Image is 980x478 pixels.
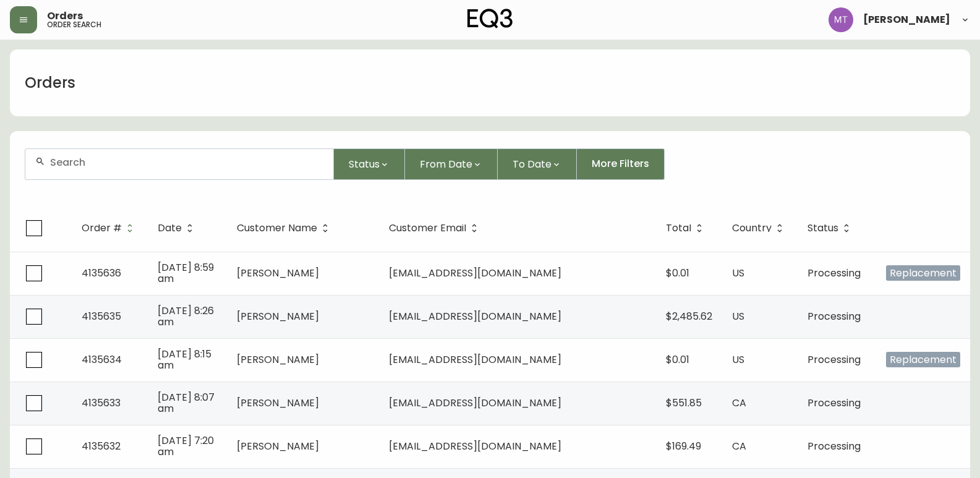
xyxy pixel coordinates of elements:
[389,396,561,410] span: [EMAIL_ADDRESS][DOMAIN_NAME]
[807,224,838,232] span: Status
[158,390,215,416] span: [DATE] 8:07 am
[666,309,712,323] span: $2,485.62
[420,156,472,172] span: From Date
[389,309,561,323] span: [EMAIL_ADDRESS][DOMAIN_NAME]
[666,396,702,410] span: $551.85
[389,439,561,453] span: [EMAIL_ADDRESS][DOMAIN_NAME]
[158,224,182,232] span: Date
[592,157,649,171] span: More Filters
[82,224,122,232] span: Order #
[237,439,319,453] span: [PERSON_NAME]
[237,309,319,323] span: [PERSON_NAME]
[25,72,75,93] h1: Orders
[807,223,854,234] span: Status
[807,266,861,280] span: Processing
[349,156,380,172] span: Status
[405,148,498,180] button: From Date
[389,224,466,232] span: Customer Email
[807,439,861,453] span: Processing
[863,15,950,25] span: [PERSON_NAME]
[807,396,861,410] span: Processing
[158,433,214,459] span: [DATE] 7:20 am
[666,223,707,234] span: Total
[47,11,83,21] span: Orders
[666,352,689,367] span: $0.01
[82,439,121,453] span: 4135632
[389,266,561,280] span: [EMAIL_ADDRESS][DOMAIN_NAME]
[82,396,121,410] span: 4135633
[732,396,746,410] span: CA
[732,309,744,323] span: US
[237,352,319,367] span: [PERSON_NAME]
[666,266,689,280] span: $0.01
[158,347,211,372] span: [DATE] 8:15 am
[732,266,744,280] span: US
[237,223,333,234] span: Customer Name
[47,21,101,28] h5: order search
[807,352,861,367] span: Processing
[82,352,122,367] span: 4135634
[158,304,214,329] span: [DATE] 8:26 am
[577,148,665,180] button: More Filters
[666,439,701,453] span: $169.49
[732,224,772,232] span: Country
[237,396,319,410] span: [PERSON_NAME]
[237,266,319,280] span: [PERSON_NAME]
[334,148,405,180] button: Status
[666,224,691,232] span: Total
[237,224,317,232] span: Customer Name
[886,352,960,367] span: Replacement
[389,223,482,234] span: Customer Email
[50,156,323,168] input: Search
[807,309,861,323] span: Processing
[886,265,960,281] span: Replacement
[829,7,853,32] img: 397d82b7ede99da91c28605cdd79fceb
[82,309,121,323] span: 4135635
[498,148,577,180] button: To Date
[389,352,561,367] span: [EMAIL_ADDRESS][DOMAIN_NAME]
[467,9,513,28] img: logo
[732,439,746,453] span: CA
[513,156,552,172] span: To Date
[732,223,788,234] span: Country
[158,260,214,286] span: [DATE] 8:59 am
[82,266,121,280] span: 4135636
[82,223,138,234] span: Order #
[158,223,198,234] span: Date
[732,352,744,367] span: US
